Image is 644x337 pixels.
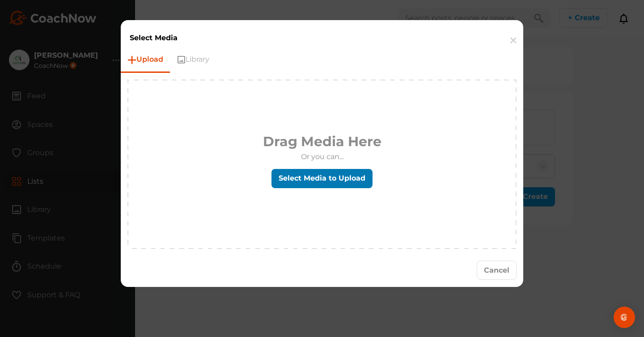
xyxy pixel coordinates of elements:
[477,261,517,280] button: Cancel
[121,47,170,72] a: Upload
[170,47,216,72] a: Library
[263,131,381,152] h1: Drag Media Here
[263,152,381,162] p: Or you can...
[121,20,523,47] div: Select Media
[271,169,373,188] label: Select Media to Upload
[614,307,635,328] div: Open Intercom Messenger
